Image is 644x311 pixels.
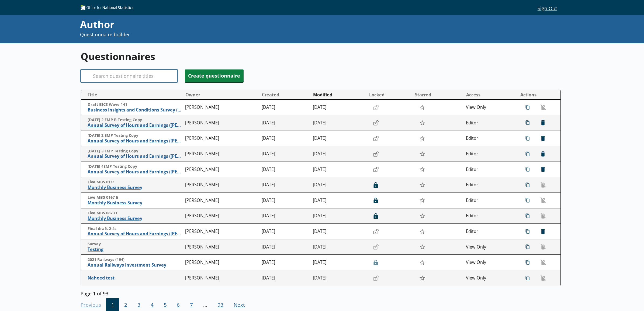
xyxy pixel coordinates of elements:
td: Editor [464,208,515,224]
td: Editor [464,177,515,193]
td: [PERSON_NAME] [183,239,259,255]
td: [PERSON_NAME] [183,177,259,193]
span: 2021 Railways (194) [88,257,183,262]
td: Editor [464,131,515,146]
td: [DATE] [259,177,310,193]
td: View Only [464,100,515,115]
td: [PERSON_NAME] [183,255,259,270]
span: Monthly Business Survey [88,216,183,221]
div: Page 1 of 93 [81,289,561,296]
td: [DATE] [259,100,310,115]
span: Survey [88,242,183,247]
button: Access [464,90,514,99]
button: Lock [371,134,381,143]
span: Live MBS 0111 [88,180,183,185]
span: Naheed test [88,275,183,281]
td: [PERSON_NAME] [183,162,259,177]
button: Star [416,242,428,252]
span: Testing [88,247,183,252]
span: Annual Survey of Hours and Earnings ([PERSON_NAME]) [88,169,183,175]
span: Live MBS 0167 E [88,195,183,200]
span: [DATE] 2 EMP B Testing Copy [88,117,183,123]
button: Lock [371,165,381,174]
span: Monthly Business Survey [88,185,183,190]
button: Modified [311,90,366,99]
button: Star [416,102,428,113]
button: Star [416,133,428,144]
button: Star [416,273,428,283]
td: [DATE] [311,146,367,162]
button: Lock [371,211,381,221]
td: [PERSON_NAME] [183,131,259,146]
td: [PERSON_NAME] [183,146,259,162]
td: [PERSON_NAME] [183,115,259,131]
span: Annual Railways Investment Survey [88,262,183,268]
td: [DATE] [259,131,310,146]
th: Actions [515,90,560,100]
td: [DATE] [259,162,310,177]
button: Starred [413,90,463,99]
td: [DATE] [259,239,310,255]
span: Annual Survey of Hours and Earnings ([PERSON_NAME]) [88,153,183,159]
button: Star [416,211,428,221]
td: [PERSON_NAME] [183,270,259,286]
td: View Only [464,239,515,255]
td: [DATE] [259,146,310,162]
td: [DATE] [311,224,367,239]
td: [DATE] [311,239,367,255]
span: Annual Survey of Hours and Earnings ([PERSON_NAME]) [88,231,183,237]
button: Star [416,180,428,190]
td: [DATE] [311,131,367,146]
button: Created [260,90,310,99]
td: [PERSON_NAME] [183,100,259,115]
span: Final draft 2-4s [88,226,183,231]
p: Questionnaire builder [80,31,435,38]
td: [PERSON_NAME] [183,193,259,208]
span: Monthly Business Survey [88,200,183,206]
span: [DATE] 2 EMP Testing Copy [88,133,183,138]
span: Live MBS 0873 E [88,211,183,216]
td: [DATE] [311,193,367,208]
button: Lock [371,196,381,205]
td: [DATE] [259,193,310,208]
td: Editor [464,115,515,131]
button: Owner [183,90,259,99]
button: Create questionnaire [185,69,244,82]
td: Editor [464,146,515,162]
button: Star [416,118,428,128]
td: [DATE] [311,162,367,177]
td: [PERSON_NAME] [183,208,259,224]
button: Lock [371,149,381,159]
td: Editor [464,193,515,208]
button: Title [83,90,183,99]
button: Lock [371,180,381,190]
td: [DATE] [259,270,310,286]
div: Author [80,18,435,31]
td: [DATE] [311,270,367,286]
td: View Only [464,255,515,270]
button: Star [416,149,428,159]
td: [DATE] [311,115,367,131]
td: Editor [464,162,515,177]
button: Lock [371,227,381,236]
span: [DATE] 3 EMP Testing Copy [88,149,183,154]
span: [DATE] 4EMP Testing Copy [88,164,183,169]
button: Locked [367,90,412,99]
span: Annual Survey of Hours and Earnings ([PERSON_NAME]) [88,138,183,144]
button: Star [416,164,428,174]
td: [DATE] [259,224,310,239]
span: Annual Survey of Hours and Earnings ([PERSON_NAME]) [88,123,183,128]
td: [DATE] [311,208,367,224]
button: Star [416,257,428,268]
span: Draft BICS Wave 141 [88,102,183,107]
td: Editor [464,224,515,239]
td: [PERSON_NAME] [183,224,259,239]
button: Star [416,226,428,236]
td: [DATE] [311,255,367,270]
button: Sign Out [533,4,561,13]
input: Search questionnaire titles [81,69,178,82]
span: Business Insights and Conditions Survey (BICS) [88,107,183,113]
td: [DATE] [311,100,367,115]
td: View Only [464,270,515,286]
